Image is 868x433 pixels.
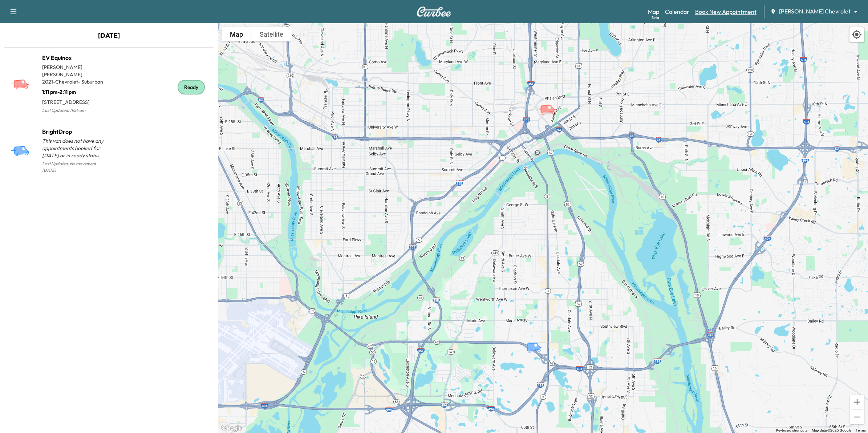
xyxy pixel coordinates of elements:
[812,428,851,432] span: Map data ©2025 Google
[222,27,251,41] button: Show street map
[178,80,205,94] div: Ready
[648,7,659,16] a: MapBeta
[537,97,562,109] gmp-advanced-marker: EV Equinox
[652,15,659,20] div: Beta
[42,85,109,96] p: 1:11 pm - 2:11 pm
[42,53,109,62] h1: EV Equinox
[776,428,807,433] button: Keyboard shortcuts
[695,7,757,16] a: Book New Appointment
[856,428,866,432] a: Terms (opens in new tab)
[665,7,689,16] a: Calendar
[849,27,864,42] div: Recenter map
[42,159,109,175] p: Last Updated: No movement [DATE]
[251,27,292,41] button: Show satellite imagery
[779,7,851,16] span: [PERSON_NAME] Chevrolet
[417,7,451,17] img: Curbee Logo
[42,78,109,85] p: 2021 - Chevrolet - Suburban
[42,137,109,159] p: This van does not have any appointments booked for [DATE] or in ready status.
[220,424,244,433] a: Open this area in Google Maps (opens a new window)
[850,410,864,424] button: Zoom out
[523,335,548,347] gmp-advanced-marker: BrightDrop
[850,395,864,409] button: Zoom in
[42,96,109,106] p: [STREET_ADDRESS]
[42,127,109,136] h1: BrightDrop
[220,424,244,433] img: Google
[42,64,109,78] p: [PERSON_NAME] [PERSON_NAME]
[42,106,109,115] p: Last Updated: 11:54 am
